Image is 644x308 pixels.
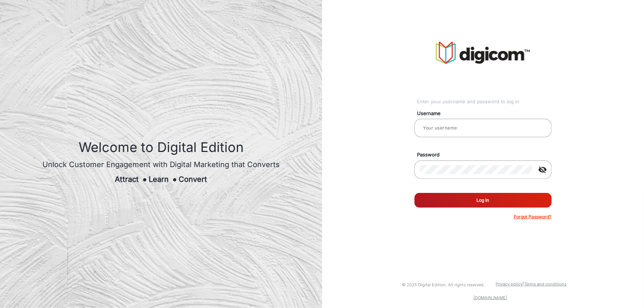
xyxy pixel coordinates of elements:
[417,98,552,105] div: Enter your username and password to log in
[172,175,177,184] span: ●
[514,214,552,220] p: Forgot Password?
[412,110,560,117] mat-label: Username
[42,174,280,185] div: Attract Learn Convert
[402,282,485,287] small: © 2025 Digital Edition. All rights reserved.
[524,281,567,287] a: Terms and conditions
[412,151,560,159] mat-label: Password
[534,165,552,174] mat-icon: visibility_off
[436,42,530,64] img: vmg-logo
[523,281,524,287] a: |
[496,281,523,287] a: Privacy policy
[142,175,147,184] span: ●
[42,139,280,155] h1: Welcome to Digital Edition
[420,124,546,132] input: Your username
[473,295,507,300] a: [DOMAIN_NAME]
[42,159,280,170] div: Unlock Customer Engagement with Digital Marketing that Converts
[414,193,552,208] button: Log In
